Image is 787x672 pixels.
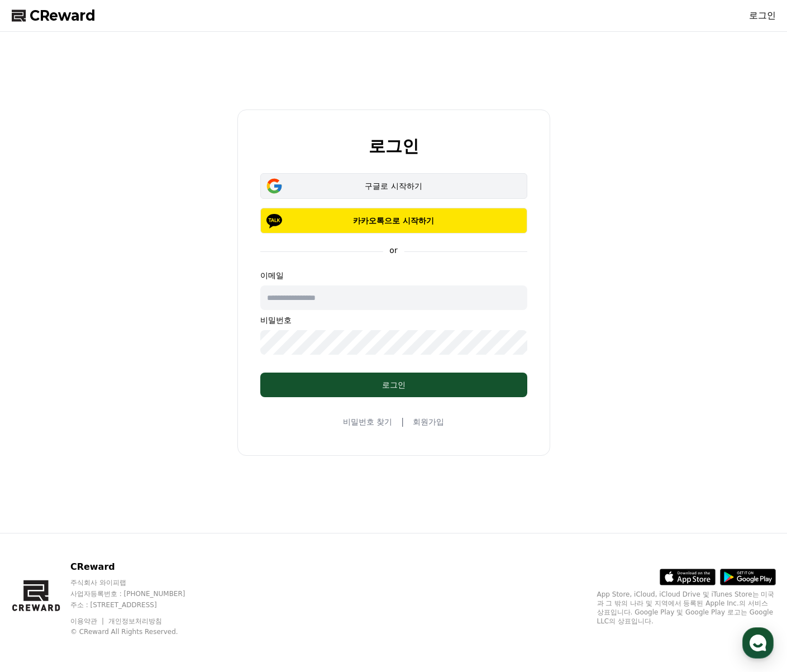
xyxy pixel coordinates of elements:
[70,617,106,625] a: 이용약관
[383,245,404,256] p: or
[260,173,527,199] button: 구글로 시작하기
[144,354,214,382] a: 설정
[260,270,527,281] p: 이메일
[35,371,42,380] span: 홈
[260,314,527,326] p: 비밀번호
[70,600,207,609] p: 주소 : [STREET_ADDRESS]
[12,7,96,25] a: CReward
[401,415,404,428] span: |
[70,589,207,598] p: 사업자등록번호 : [PHONE_NUMBER]
[74,354,144,382] a: 대화
[30,7,96,25] span: CReward
[70,627,207,636] p: © CReward All Rights Reserved.
[108,617,162,625] a: 개인정보처리방침
[70,578,207,587] p: 주식회사 와이피랩
[260,373,527,397] button: 로그인
[102,371,116,380] span: 대화
[276,215,511,226] p: 카카오톡으로 시작하기
[260,208,527,233] button: 카카오톡으로 시작하기
[343,416,392,427] a: 비밀번호 찾기
[3,354,74,382] a: 홈
[369,137,419,155] h2: 로그인
[597,590,776,626] p: App Store, iCloud, iCloud Drive 및 iTunes Store는 미국과 그 밖의 나라 및 지역에서 등록된 Apple Inc.의 서비스 상표입니다. Goo...
[70,560,207,574] p: CReward
[276,180,511,192] div: 구글로 시작하기
[749,9,776,22] a: 로그인
[173,371,186,380] span: 설정
[283,379,505,390] div: 로그인
[413,416,444,427] a: 회원가입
